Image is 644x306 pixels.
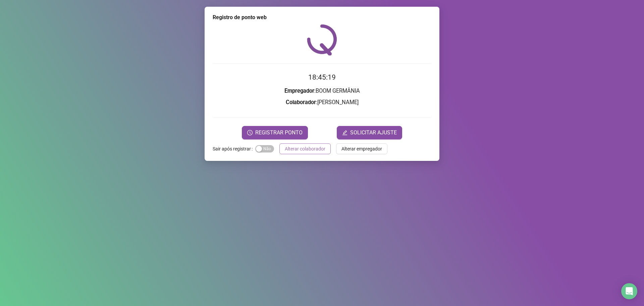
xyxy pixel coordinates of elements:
strong: Empregador [284,88,314,94]
span: edit [342,130,347,135]
button: Alterar colaborador [279,143,331,154]
strong: Colaborador [286,99,316,105]
img: QRPoint [307,24,337,55]
button: Alterar empregador [336,143,387,154]
span: SOLICITAR AJUSTE [350,129,397,137]
div: Registro de ponto web [213,13,431,21]
div: Open Intercom Messenger [621,283,637,299]
button: REGISTRAR PONTO [242,126,308,139]
span: REGISTRAR PONTO [255,129,303,137]
h3: : [PERSON_NAME] [213,98,431,107]
span: clock-circle [247,130,253,135]
span: Alterar empregador [341,145,382,152]
h3: : BOOM GERMÂNIA [213,87,431,95]
time: 18:45:19 [308,73,336,81]
button: editSOLICITAR AJUSTE [337,126,402,139]
label: Sair após registrar [213,143,255,154]
span: Alterar colaborador [285,145,325,152]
